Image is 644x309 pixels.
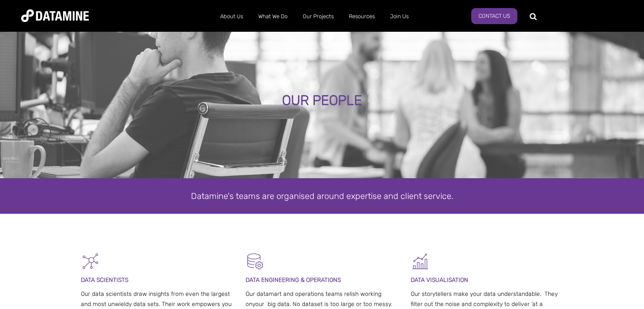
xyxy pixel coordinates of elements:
[471,8,517,24] a: Contact Us
[21,9,89,22] img: Datamine
[411,276,468,284] span: DATA VISUALISATION
[81,252,100,271] img: Graph - Network
[246,252,265,271] img: Datamart
[411,252,430,271] img: Graph 5
[246,276,341,284] span: DATA ENGINEERING & OPERATIONS
[341,6,382,28] a: Resources
[81,276,128,284] span: DATA SCIENTISTS
[251,6,295,28] a: What We Do
[213,6,251,28] a: About Us
[191,191,453,201] span: Datamine's teams are organised around expertise and client service.
[75,93,569,108] div: OUR PEOPLE
[382,6,416,28] a: Join Us
[295,6,341,28] a: Our Projects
